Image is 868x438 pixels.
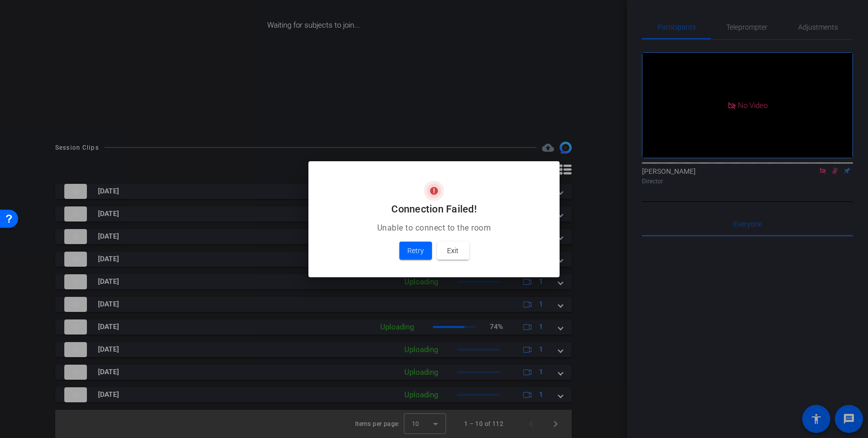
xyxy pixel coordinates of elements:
[407,245,424,257] span: Retry
[320,222,548,234] p: Unable to connect to the room
[447,245,459,257] span: Exit
[320,201,548,217] h2: Connection Failed!
[437,242,469,260] button: Exit
[399,242,432,260] button: Retry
